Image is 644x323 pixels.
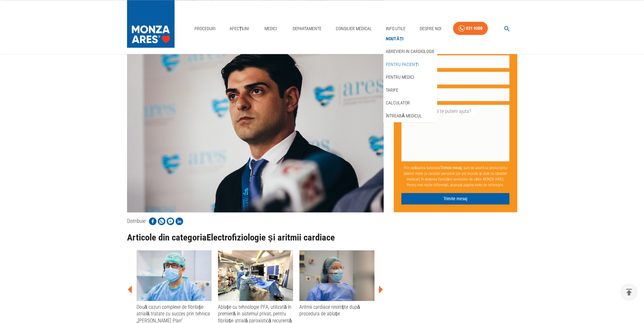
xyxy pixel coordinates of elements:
a: Departamente [290,22,324,35]
div: Abrevieri in cardiologie [383,45,437,58]
img: Share on Facebook [149,217,156,225]
a: Afecțiuni [227,22,252,35]
a: Noutăți [385,34,405,44]
img: Share on WhatsApp [158,217,165,225]
div: Pentru pacienți [383,58,437,71]
img: Share on LinkedIn [175,217,183,225]
a: Calculator [385,98,411,108]
a: Abrevieri in cardiologie [385,46,436,57]
a: Despre Noi [417,22,444,35]
div: Noutăți [383,32,437,45]
a: Aritmii cardiace resimțite după procedura de ablație [299,250,374,317]
p: Prin apăsarea butonului , sunt de acord cu prelucrarea datelor mele cu caracter personal (ce pot ... [401,162,509,190]
img: Aritmii cardiace resimțite după procedura de ablație [299,250,374,301]
img: Iulian Plescan - Director de Dezvoltare | Centrele ARES | Inovatie in Cardiologie [127,42,384,212]
div: Aritmii cardiace resimțite după procedura de ablație [299,303,374,317]
nav: secondary mailbox folders [383,32,437,122]
a: Info Utile [383,22,408,35]
a: Pentru medici [385,72,415,82]
a: Pentru pacienți [385,59,420,70]
h3: Articole din categoria Electrofiziologie și aritmii cardiace [127,233,384,243]
a: Consilier Medical [333,22,374,35]
div: 031 9300 [466,24,482,32]
a: Proceduri [192,22,218,35]
img: Share on Facebook Messenger [167,217,174,225]
img: Două cazuri complexe de fibrilație atrială tratate cu succes prin tehnica „Marshall Plan” [137,250,212,301]
div: Pentru medici [383,71,437,84]
a: Medici [261,22,281,35]
p: Distribuie: [127,217,146,225]
div: Calculator [383,96,437,109]
div: Tarife [383,84,437,97]
div: Întreabă medicul [383,109,437,122]
button: delete [620,283,638,301]
b: Trimite mesaj [441,166,462,170]
a: Tarife [385,85,399,96]
a: 031 9300 [453,22,488,35]
img: Ablație cu tehnologie PFA, utilizată în premieră în sistemul privat, pentru fibrilație atrială pa... [218,250,293,301]
a: Întreabă medicul [385,111,423,121]
button: Trimite mesaj [401,193,509,205]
